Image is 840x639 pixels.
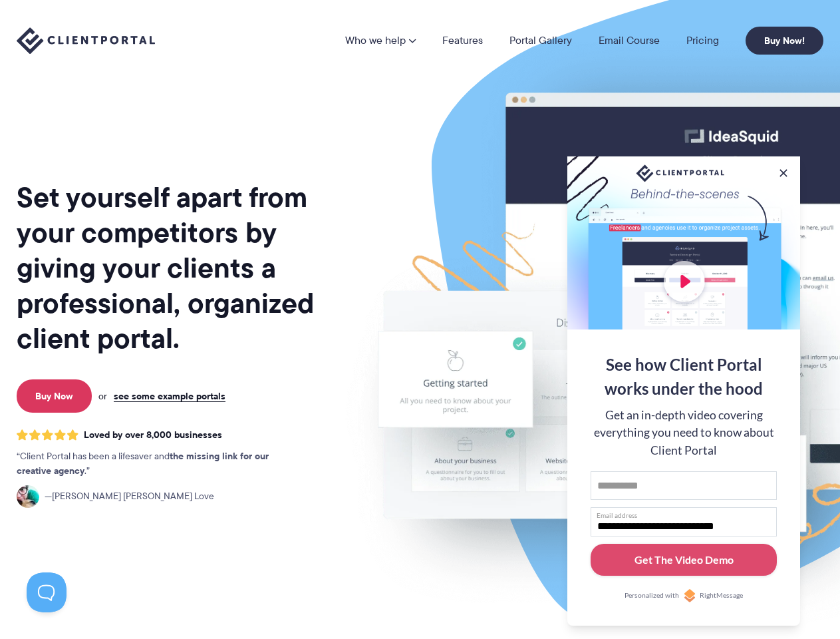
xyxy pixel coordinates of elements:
h1: Set yourself apart from your competitors by giving your clients a professional, organized client ... [17,180,339,356]
div: Get The Video Demo [634,552,734,568]
span: Personalized with [625,590,679,601]
span: or [98,390,107,402]
a: Buy Now! [746,27,823,55]
a: Features [442,35,483,46]
a: Personalized withRightMessage [591,589,777,602]
span: Loved by over 8,000 businesses [84,429,222,441]
strong: the missing link for our creative agency [17,449,269,478]
img: Personalized with RightMessage [683,589,696,602]
a: Pricing [686,35,719,46]
a: Portal Gallery [509,35,572,46]
button: Get The Video Demo [591,544,777,576]
p: Client Portal has been a lifesaver and . [17,449,296,479]
span: RightMessage [700,590,743,601]
span: [PERSON_NAME] [PERSON_NAME] Love [45,489,214,504]
a: Buy Now [17,379,92,413]
input: Email address [591,507,777,536]
iframe: Toggle Customer Support [27,572,67,612]
a: Email Course [599,35,660,46]
div: Get an in-depth video covering everything you need to know about Client Portal [591,407,777,459]
div: See how Client Portal works under the hood [591,353,777,401]
a: Who we help [345,35,416,46]
a: see some example portals [114,390,225,402]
